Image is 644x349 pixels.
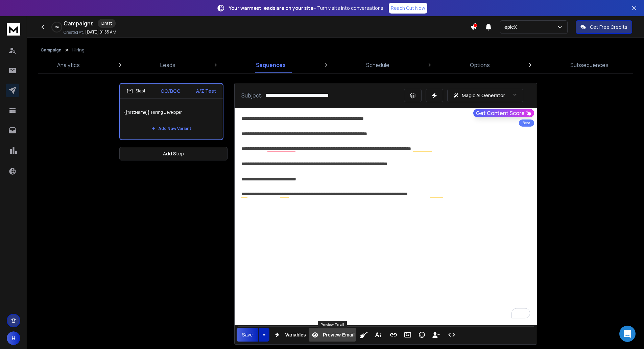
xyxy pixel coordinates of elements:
p: CC/BCC [161,88,181,94]
button: Get Content Score [473,109,534,117]
p: Sequences [256,61,286,69]
button: Magic AI Generator [447,89,523,102]
p: Subsequences [570,61,609,69]
p: Created At: [64,30,84,35]
div: Step 1 [127,88,145,94]
p: Reach Out Now [391,5,425,12]
button: H [7,331,20,345]
a: Subsequences [566,57,613,73]
button: Insert Image (Ctrl+P) [401,328,414,342]
button: Code View [445,328,458,342]
p: Magic AI Generator [462,92,505,99]
p: Subject: [241,91,263,100]
span: Variables [284,332,307,338]
div: Beta [519,119,534,127]
p: 0 % [55,25,59,29]
button: Add New Variant [146,122,197,135]
span: Preview Email [321,332,356,338]
p: Analytics [57,61,80,69]
button: Save [237,328,258,342]
p: Get Free Credits [590,24,627,30]
button: Emoticons [415,328,428,342]
a: Reach Out Now [389,3,427,14]
button: Insert Link (Ctrl+K) [387,328,400,342]
a: Leads [156,57,180,73]
strong: Your warmest leads are on your site [229,5,313,11]
div: To enrich screen reader interactions, please activate Accessibility in Grammarly extension settings [235,108,537,325]
p: epicX [504,24,520,30]
div: Draft [98,19,116,28]
p: Options [470,61,490,69]
div: Preview Email [318,321,347,328]
button: Campaign [41,47,62,53]
button: Get Free Credits [576,20,632,34]
p: Hiring [72,47,85,53]
button: Variables [271,328,307,342]
a: Sequences [252,57,290,73]
p: A/Z Test [196,88,216,94]
img: logo [7,23,20,36]
div: Open Intercom Messenger [619,326,636,342]
li: Step1CC/BCCA/Z Test{{firstName}}, Hiring DeveloperAdd New Variant [119,83,223,140]
a: Schedule [362,57,393,73]
button: Add Step [119,147,228,160]
h1: Campaigns [64,19,94,27]
p: Schedule [366,61,389,69]
p: Leads [160,61,175,69]
a: Options [466,57,494,73]
button: Preview Email [309,328,356,342]
p: [DATE] 01:55 AM [85,29,116,35]
p: {{firstName}}, Hiring Developer [124,103,219,122]
a: Analytics [53,57,84,73]
p: – Turn visits into conversations [229,5,383,12]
